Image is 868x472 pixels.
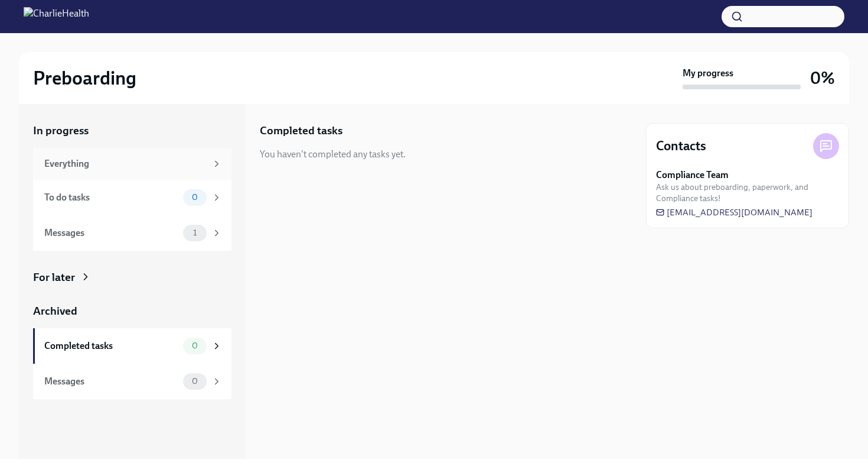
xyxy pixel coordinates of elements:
span: 0 [185,341,205,350]
div: Everything [44,157,207,170]
a: Messages0 [33,364,231,399]
div: You haven't completed any tasks yet. [260,148,406,161]
h3: 0% [810,67,835,89]
span: 0 [185,193,205,202]
div: To do tasks [44,191,178,204]
a: To do tasks0 [33,180,231,215]
strong: Compliance Team [656,169,729,182]
h4: Contacts [656,137,706,155]
div: Completed tasks [44,340,178,353]
div: Messages [44,227,178,240]
a: Everything [33,148,231,180]
a: Archived [33,303,231,319]
a: For later [33,270,231,285]
span: 1 [186,228,204,237]
a: Messages1 [33,215,231,251]
a: Completed tasks0 [33,328,231,364]
h2: Preboarding [33,66,136,90]
span: Ask us about preboarding, paperwork, and Compliance tasks! [656,182,839,204]
a: [EMAIL_ADDRESS][DOMAIN_NAME] [656,206,812,218]
span: 0 [185,377,205,386]
a: In progress [33,123,231,138]
h5: Completed tasks [260,123,342,138]
strong: My progress [683,67,733,80]
div: Messages [44,375,178,388]
div: For later [33,270,75,285]
img: CharlieHealth [24,7,89,26]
